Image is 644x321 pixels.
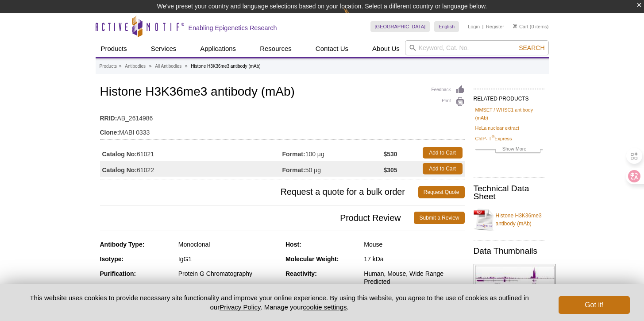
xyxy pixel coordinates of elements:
a: Applications [195,40,241,57]
a: Products [96,40,132,57]
div: 17 kDa [364,255,464,263]
button: Search [516,44,547,52]
li: » [149,64,152,69]
strong: Host: [285,241,301,248]
div: Protein G Chromatography [178,270,279,278]
sup: ® [492,135,495,139]
a: Add to Cart [423,163,463,174]
td: 100 µg [282,145,384,161]
li: | [482,21,484,32]
span: Product Review [100,212,414,224]
a: Register [486,23,504,30]
a: MMSET / WHSC1 antibody (mAb) [475,106,543,122]
div: IgG1 [178,255,279,263]
span: Search [519,44,544,51]
div: Human, Mouse, Wide Range Predicted [364,270,464,286]
a: Submit a Review [414,212,464,224]
a: [GEOGRAPHIC_DATA] [370,21,430,32]
strong: Catalog No: [102,166,137,174]
strong: Purification: [100,270,136,277]
strong: Catalog No: [102,150,137,158]
span: Request a quote for a bulk order [100,186,418,198]
a: About Us [367,40,405,57]
button: cookie settings [303,303,347,311]
h2: Data Thumbnails [474,247,544,255]
strong: Format: [282,150,305,158]
a: Add to Cart [423,147,463,159]
h1: Histone H3K36me3 antibody (mAb) [100,85,465,100]
img: Your Cart [513,24,517,28]
li: Histone H3K36me3 antibody (mAb) [191,64,260,69]
a: Contact Us [310,40,354,57]
button: Got it! [559,296,629,314]
strong: Antibody Type: [100,241,145,248]
h2: RELATED PRODUCTS [474,89,544,104]
td: AB_2614986 [100,109,465,123]
a: Antibodies [125,62,146,70]
input: Keyword, Cat. No. [405,40,549,55]
td: 50 µg [282,161,384,177]
strong: RRID: [100,114,117,122]
td: MABI 0333 [100,123,465,137]
a: Products [100,62,117,70]
strong: Reactivity: [285,270,317,277]
strong: Isotype: [100,255,124,263]
a: Services [146,40,182,57]
img: Histone H3K36me3 antibody (mAb) tested by ChIP-Seq. [474,264,556,297]
p: This website uses cookies to provide necessary site functionality and improve your online experie... [15,293,544,312]
a: Histone H3K36me3 antibody (mAb) [474,206,544,233]
strong: Molecular Weight: [285,255,339,263]
strong: Format: [282,166,305,174]
a: Feedback [432,85,465,95]
strong: Clone: [100,128,120,136]
a: ChIP-IT®Express [475,135,512,143]
a: English [434,21,459,32]
a: Cart [513,23,528,30]
div: Monoclonal [178,240,279,248]
strong: $305 [383,166,397,174]
img: Change Here [343,7,367,27]
li: » [185,64,188,69]
a: HeLa nuclear extract [475,124,520,132]
li: (0 items) [513,21,549,32]
div: Mouse [364,240,464,248]
a: Resources [255,40,297,57]
a: Print [432,97,465,107]
a: Show More [475,145,543,155]
li: » [119,64,122,69]
a: All Antibodies [155,62,181,70]
a: Login [468,23,480,30]
td: 61021 [100,145,282,161]
a: Request Quote [418,186,465,198]
h2: Enabling Epigenetics Research [189,24,277,32]
a: Privacy Policy [220,303,260,311]
td: 61022 [100,161,282,177]
strong: $530 [383,150,397,158]
h2: Technical Data Sheet [474,185,544,201]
